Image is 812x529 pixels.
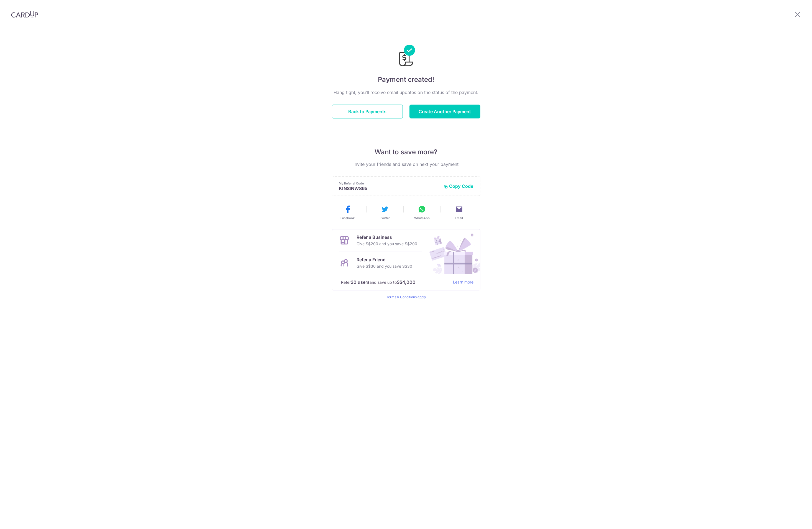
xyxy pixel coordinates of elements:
strong: S$4,000 [397,279,416,285]
strong: 20 users [351,279,370,285]
span: Email [455,216,463,220]
p: Refer a Friend [357,256,412,263]
button: WhatsApp [406,205,438,220]
button: Twitter [368,205,401,220]
h4: Payment created! [332,75,480,85]
img: CardUp [11,11,38,18]
p: My Referral Code [339,181,439,186]
p: Want to save more? [332,148,480,156]
button: Email [443,205,475,220]
p: Give S$200 and you save S$200 [357,241,417,247]
span: Twitter [380,216,390,220]
button: Facebook [331,205,364,220]
p: Refer a Business [357,234,417,241]
img: Payments [397,45,415,68]
button: Back to Payments [332,105,403,118]
p: KINSINW865 [339,186,439,191]
span: Facebook [340,216,355,220]
a: Terms & Conditions apply [386,295,426,299]
p: Hang tight, you’ll receive email updates on the status of the payment. [332,89,480,96]
p: Invite your friends and save on next your payment [332,161,480,168]
p: Refer and save up to [341,279,449,286]
img: Refer [424,229,480,274]
a: Learn more [453,279,473,286]
button: Copy Code [444,183,473,189]
span: WhatsApp [414,216,430,220]
p: Give S$30 and you save S$30 [357,263,412,270]
button: Create Another Payment [409,105,480,118]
